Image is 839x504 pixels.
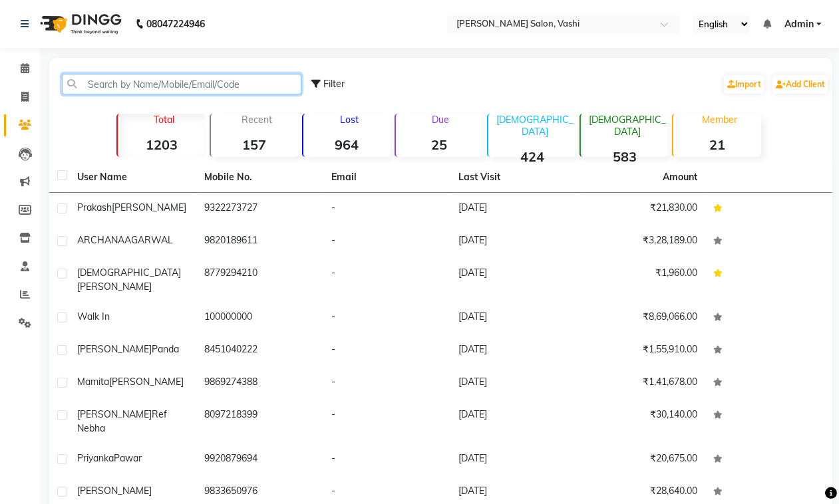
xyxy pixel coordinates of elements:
td: ₹3,28,189.00 [578,225,705,258]
a: Import [724,75,764,94]
td: 9322273727 [196,193,323,225]
td: ₹8,69,066.00 [578,302,705,334]
td: [DATE] [450,367,578,400]
span: Filter [323,78,345,90]
td: - [323,443,450,476]
td: 8097218399 [196,400,323,443]
b: 08047224946 [146,5,205,43]
td: ₹1,41,678.00 [578,367,705,400]
img: logo [34,5,125,43]
span: Prakash [77,201,112,213]
strong: 25 [396,136,483,153]
td: 9920879694 [196,443,323,476]
span: [PERSON_NAME] [77,485,152,497]
td: ₹20,675.00 [578,443,705,476]
td: [DATE] [450,400,578,443]
span: Pawar [114,452,142,464]
span: ARCHANA [77,234,124,246]
td: 8451040222 [196,334,323,367]
td: - [323,193,450,225]
span: Mamita [77,376,109,388]
span: [PERSON_NAME] [77,408,152,420]
a: Add Client [772,75,828,94]
p: Due [399,114,483,126]
span: [PERSON_NAME] [112,201,186,213]
span: Admin [784,17,814,31]
strong: 21 [673,136,760,153]
td: - [323,400,450,443]
td: ₹21,830.00 [578,193,705,225]
span: Walk In [77,311,110,322]
td: [DATE] [450,193,578,225]
th: Email [323,162,450,193]
th: Mobile No. [196,162,323,193]
span: [PERSON_NAME] [109,376,184,388]
p: Total [123,114,205,126]
span: [PERSON_NAME] [77,281,152,293]
td: [DATE] [450,258,578,302]
th: User Name [69,162,196,193]
strong: 424 [488,148,576,165]
span: [DEMOGRAPHIC_DATA] [77,267,181,279]
p: Lost [309,114,391,126]
td: - [323,302,450,334]
p: [DEMOGRAPHIC_DATA] [586,114,668,138]
th: Last Visit [450,162,578,193]
td: ₹1,55,910.00 [578,334,705,367]
td: - [323,225,450,258]
td: ₹30,140.00 [578,400,705,443]
td: ₹1,960.00 [578,258,705,302]
td: - [323,367,450,400]
td: [DATE] [450,443,578,476]
strong: 157 [211,136,298,153]
td: 100000000 [196,302,323,334]
span: Priyanka [77,452,114,464]
td: - [323,258,450,302]
span: AGARWAL [124,234,173,246]
td: [DATE] [450,225,578,258]
span: Panda [152,343,179,355]
td: [DATE] [450,334,578,367]
p: Recent [216,114,298,126]
td: 9869274388 [196,367,323,400]
th: Amount [655,162,705,192]
span: [PERSON_NAME] [77,343,152,355]
strong: 583 [581,148,668,165]
strong: 1203 [118,136,205,153]
td: - [323,334,450,367]
td: 8779294210 [196,258,323,302]
td: [DATE] [450,302,578,334]
strong: 964 [303,136,391,153]
p: [DEMOGRAPHIC_DATA] [494,114,576,138]
td: 9820189611 [196,225,323,258]
input: Search by Name/Mobile/Email/Code [62,74,301,94]
p: Member [679,114,760,126]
